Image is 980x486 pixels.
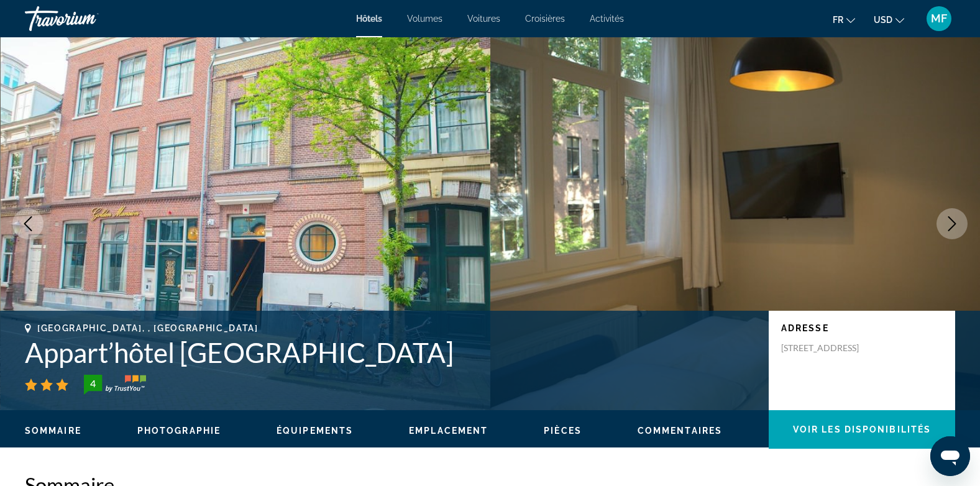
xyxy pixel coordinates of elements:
span: Fr [833,15,843,25]
span: Commentaires [638,426,722,436]
button: Équipements [277,425,353,436]
button: Image précédente [12,208,44,239]
a: Activités [590,14,624,24]
button: Changer la langue [833,11,855,29]
span: USD [874,15,892,25]
p: [STREET_ADDRESS] [781,342,881,354]
span: Emplacement [409,426,488,436]
span: Équipements [277,426,353,436]
a: Voitures [467,14,500,24]
span: Photographie [137,426,221,436]
span: Voir les disponibilités [793,424,931,434]
span: Sommaire [25,426,81,436]
span: MF [931,12,947,25]
a: Croisières [525,14,565,24]
button: Photographie [137,425,221,436]
button: Changer de devise [874,11,904,29]
a: Volumes [407,14,442,24]
button: Image suivante [936,208,968,239]
button: Pièces [544,425,582,436]
iframe: Bouton de lancement de la fenêtre de messagerie [930,436,970,476]
button: Sommaire [25,425,81,436]
button: Menu utilisateur [923,6,955,32]
a: Travorium [25,2,149,35]
a: Hôtels [356,14,382,24]
span: [GEOGRAPHIC_DATA], , [GEOGRAPHIC_DATA] [37,323,259,333]
span: Pièces [544,426,582,436]
button: Commentaires [638,425,722,436]
button: Voir les disponibilités [769,410,955,449]
h1: Appart’hôtel [GEOGRAPHIC_DATA] [25,336,756,369]
button: Emplacement [409,425,488,436]
div: 4 [80,376,105,391]
img: trustyou-badge-hor.svg [84,375,146,395]
p: Adresse [781,323,943,333]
